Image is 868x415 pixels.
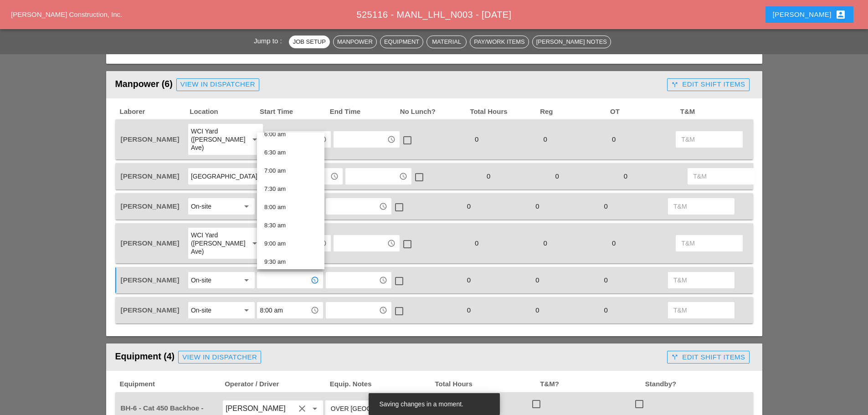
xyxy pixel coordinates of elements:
[471,135,482,143] span: 0
[667,351,749,364] button: Edit Shift Items
[539,239,550,247] span: 0
[679,107,750,117] span: T&M
[264,129,317,140] div: 6:00 am
[121,202,180,210] span: [PERSON_NAME]
[241,305,252,316] i: arrow_drop_down
[191,306,211,314] div: On-site
[426,36,467,48] button: Material
[191,127,241,152] div: WCI Yard ([PERSON_NAME] Ave)
[329,379,434,389] span: Equip. Notes
[379,306,387,314] i: access_time
[671,352,745,363] div: Edit Shift Items
[474,37,524,46] div: Pay/Work Items
[11,10,122,18] a: [PERSON_NAME] Construction, Inc.
[681,132,737,147] input: T&M
[333,36,377,48] button: Manpower
[463,202,474,210] span: 0
[337,37,373,46] div: Manpower
[264,256,317,267] div: 9:30 am
[121,239,180,247] span: [PERSON_NAME]
[671,81,678,88] i: call_split
[470,36,529,48] button: Pay/Work Items
[264,238,317,249] div: 9:00 am
[387,135,395,143] i: access_time
[293,37,326,46] div: Job Setup
[463,306,474,314] span: 0
[380,36,423,48] button: Equipment
[241,275,252,286] i: arrow_drop_down
[224,379,329,389] span: Operator / Driver
[773,9,846,20] div: [PERSON_NAME]
[264,202,317,213] div: 8:00 am
[121,172,180,180] span: [PERSON_NAME]
[264,147,317,158] div: 6:30 am
[835,9,846,20] i: account_box
[471,239,482,247] span: 0
[379,276,387,284] i: access_time
[532,202,543,210] span: 0
[264,165,317,176] div: 7:00 am
[608,135,619,143] span: 0
[309,403,320,414] i: arrow_drop_down
[601,202,611,210] span: 0
[121,276,180,284] span: [PERSON_NAME]
[297,403,308,414] i: clear
[176,78,259,91] a: View in Dispatcher
[264,220,317,231] div: 8:30 am
[191,202,211,210] div: On-site
[539,379,644,389] span: T&M?
[671,79,745,90] div: Edit Shift Items
[681,236,737,251] input: T&M
[311,276,319,284] i: access_time
[330,172,339,180] i: access_time
[289,36,330,48] button: Job Setup
[693,169,749,184] input: T&M
[249,238,260,249] i: arrow_drop_down
[254,37,286,45] span: Jump to :
[249,134,260,145] i: arrow_drop_down
[384,37,419,46] div: Equipment
[532,36,611,48] button: [PERSON_NAME] Notes
[356,10,511,20] span: 525116 - MANL_LHL_N003 - [DATE]
[264,184,317,195] div: 7:30 am
[121,135,180,143] span: [PERSON_NAME]
[601,276,611,284] span: 0
[673,303,729,318] input: T&M
[532,276,543,284] span: 0
[434,379,539,389] span: Total Hours
[119,379,224,389] span: Equipment
[609,107,679,117] span: OT
[608,239,619,247] span: 0
[180,79,255,90] div: View in Dispatcher
[539,135,550,143] span: 0
[191,276,211,284] div: On-site
[644,379,750,389] span: Standby?
[380,400,463,408] span: Saving changes in a moment.
[311,306,319,314] i: access_time
[483,172,494,180] span: 0
[189,107,259,117] span: Location
[259,107,329,117] span: Start Time
[463,276,474,284] span: 0
[241,201,252,212] i: arrow_drop_down
[620,172,631,180] span: 0
[379,202,387,210] i: access_time
[329,107,399,117] span: End Time
[431,37,462,46] div: Material
[671,354,678,361] i: call_split
[119,107,189,117] span: Laborer
[469,107,539,117] span: Total Hours
[667,78,749,91] button: Edit Shift Items
[536,37,607,46] div: [PERSON_NAME] Notes
[191,172,252,180] div: [GEOGRAPHIC_DATA]
[673,199,729,214] input: T&M
[191,231,241,256] div: WCI Yard ([PERSON_NAME] Ave)
[115,348,664,366] div: Equipment (4)
[399,172,407,180] i: access_time
[121,404,204,412] span: BH-6 - Cat 450 Backhoe -
[178,351,261,364] a: View in Dispatcher
[387,239,395,247] i: access_time
[532,306,543,314] span: 0
[399,107,469,117] span: No Lunch?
